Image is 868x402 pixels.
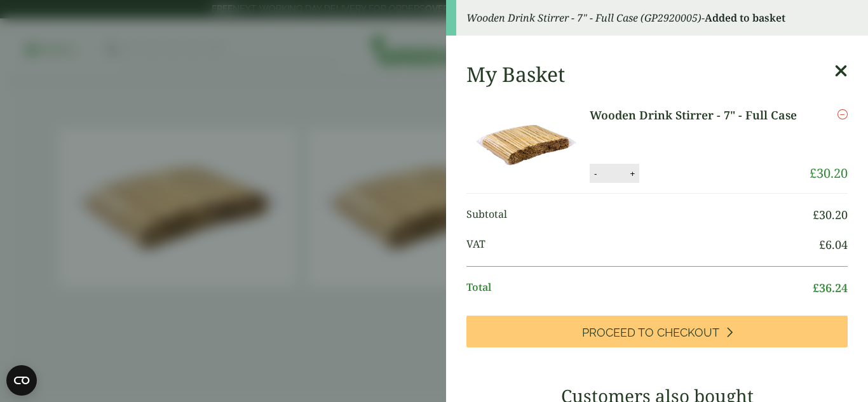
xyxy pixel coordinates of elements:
[466,11,702,25] em: Wooden Drink Stirrer - 7" - Full Case (GP2920005)
[466,206,813,224] span: Subtotal
[813,207,819,222] span: £
[813,207,848,222] bdi: 30.20
[6,365,37,396] button: Open CMP widget
[626,168,639,179] button: +
[705,11,785,25] strong: Added to basket
[590,168,600,179] button: -
[813,280,848,295] bdi: 36.24
[466,62,565,86] h2: My Basket
[469,107,583,183] img: Wooden Drink Stirrer-Full Case-0
[810,164,848,182] bdi: 30.20
[819,237,848,252] bdi: 6.04
[810,164,817,182] span: £
[466,236,819,253] span: VAT
[582,326,719,340] span: Proceed to Checkout
[819,237,825,252] span: £
[466,316,848,347] a: Proceed to Checkout
[837,107,848,122] a: Remove this item
[813,280,819,295] span: £
[466,279,813,297] span: Total
[590,107,803,124] a: Wooden Drink Stirrer - 7" - Full Case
